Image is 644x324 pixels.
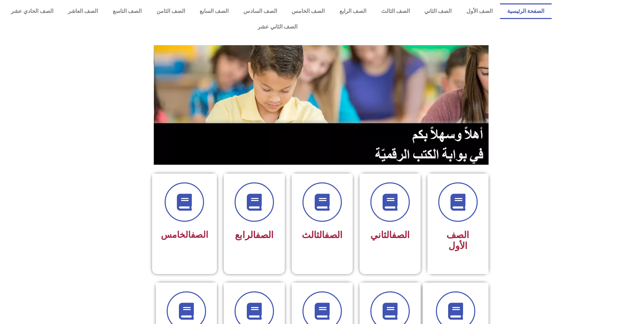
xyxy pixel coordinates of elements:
a: الصف الثامن [149,3,192,19]
span: الخامس [161,230,208,240]
span: الرابع [235,230,274,240]
a: الصف الأول [459,3,500,19]
span: الثالث [302,230,343,240]
a: الصف الحادي عشر [3,3,61,19]
a: الصف الخامس [284,3,332,19]
a: الصف [325,230,343,240]
a: الصف السادس [236,3,284,19]
a: الصف السابع [192,3,236,19]
span: الصف الأول [446,230,469,251]
a: الصف الثاني عشر [3,19,552,35]
a: الصف [256,230,274,240]
a: الصف التاسع [105,3,149,19]
a: الصف الرابع [332,3,374,19]
a: الصف [191,230,208,240]
a: الصف الثالث [374,3,417,19]
a: الصف [392,230,410,240]
a: الصفحة الرئيسية [500,3,552,19]
span: الثاني [370,230,410,240]
a: الصف الثاني [417,3,459,19]
a: الصف العاشر [61,3,106,19]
